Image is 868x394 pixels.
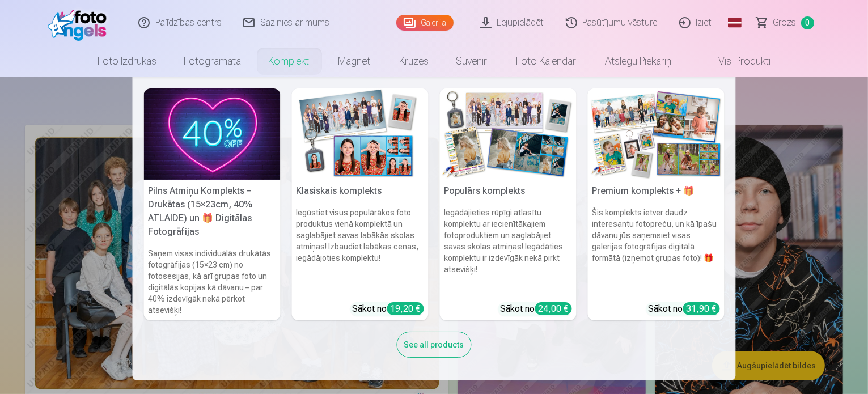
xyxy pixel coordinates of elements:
[144,180,281,243] h5: Pilns Atmiņu Komplekts – Drukātas (15×23cm, 40% ATLAIDE) un 🎁 Digitālas Fotogrāfijas
[502,45,591,77] a: Foto kalendāri
[387,302,424,315] div: 19,20 €
[397,332,472,358] div: See all products
[588,88,725,180] img: Premium komplekts + 🎁
[48,5,113,41] img: /fa1
[442,45,502,77] a: Suvenīri
[292,88,429,320] a: Klasiskais komplektsKlasiskais komplektsIegūstiet visus populārākos foto produktus vienā komplekt...
[292,180,429,202] h5: Klasiskais komplekts
[440,88,577,320] a: Populārs komplektsPopulārs komplektsIegādājieties rūpīgi atlasītu komplektu ar iecienītākajiem fo...
[353,302,424,316] div: Sākot no
[144,88,281,320] a: Pilns Atmiņu Komplekts – Drukātas (15×23cm, 40% ATLAIDE) un 🎁 Digitālas Fotogrāfijas Pilns Atmiņu...
[801,16,814,29] span: 0
[773,16,797,29] span: Grozs
[588,180,725,202] h5: Premium komplekts + 🎁
[144,243,281,320] h6: Saņem visas individuālās drukātās fotogrāfijas (15×23 cm) no fotosesijas, kā arī grupas foto un d...
[170,45,255,77] a: Fotogrāmata
[440,180,577,202] h5: Populārs komplekts
[440,202,577,298] h6: Iegādājieties rūpīgi atlasītu komplektu ar iecienītākajiem fotoproduktiem un saglabājiet savas sk...
[396,15,454,31] a: Galerija
[292,202,429,298] h6: Iegūstiet visus populārākos foto produktus vienā komplektā un saglabājiet savas labākās skolas at...
[386,45,442,77] a: Krūzes
[535,302,572,315] div: 24,00 €
[649,302,720,316] div: Sākot no
[588,88,725,320] a: Premium komplekts + 🎁 Premium komplekts + 🎁Šis komplekts ietver daudz interesantu fotopreču, un k...
[255,45,324,77] a: Komplekti
[324,45,386,77] a: Magnēti
[84,45,170,77] a: Foto izdrukas
[144,88,281,180] img: Pilns Atmiņu Komplekts – Drukātas (15×23cm, 40% ATLAIDE) un 🎁 Digitālas Fotogrāfijas
[588,202,725,298] h6: Šis komplekts ietver daudz interesantu fotopreču, un kā īpašu dāvanu jūs saņemsiet visas galerija...
[591,45,687,77] a: Atslēgu piekariņi
[501,302,572,316] div: Sākot no
[683,302,720,315] div: 31,90 €
[440,88,577,180] img: Populārs komplekts
[397,338,472,350] a: See all products
[687,45,784,77] a: Visi produkti
[292,88,429,180] img: Klasiskais komplekts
